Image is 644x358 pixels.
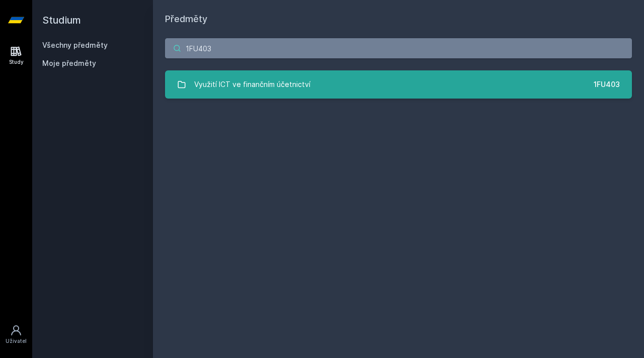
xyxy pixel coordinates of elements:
div: Uživatel [6,337,27,345]
a: Uživatel [2,319,30,350]
input: Název nebo ident předmětu… [165,38,632,58]
a: Využití ICT ve finančním účetnictví 1FU403 [165,70,632,99]
div: 1FU403 [594,79,620,89]
a: Study [2,40,30,71]
h1: Předměty [165,12,632,26]
a: Všechny předměty [42,41,108,49]
div: Využití ICT ve finančním účetnictví [194,74,310,95]
div: Study [9,58,24,66]
span: Moje předměty [42,58,96,68]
